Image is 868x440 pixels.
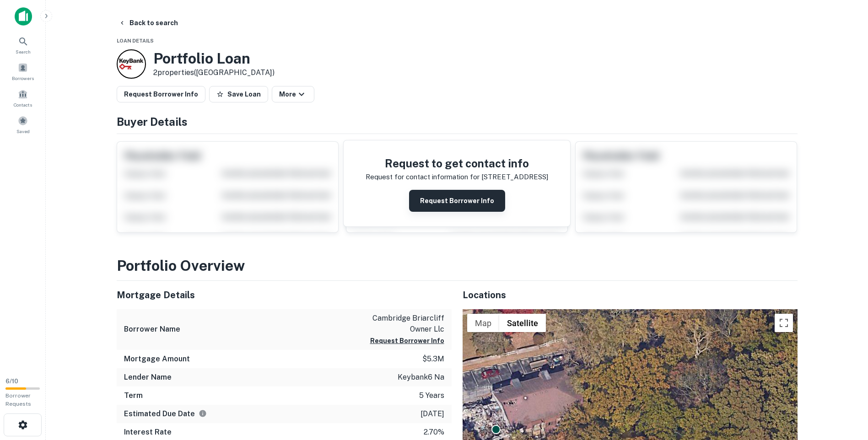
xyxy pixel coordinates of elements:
button: Request Borrower Info [409,190,505,212]
h6: Interest Rate [124,427,172,438]
button: Back to search [115,15,182,31]
button: More [272,86,314,102]
p: keybank6 na [398,372,444,383]
button: Toggle fullscreen view [775,314,793,332]
span: Contacts [14,101,32,108]
h6: Term [124,390,143,401]
h4: Request to get contact info [366,155,548,172]
button: Show street map [467,314,499,332]
h4: Buyer Details [117,113,798,130]
p: $5.3m [422,354,444,365]
button: Save Loan [209,86,268,102]
a: Saved [3,112,43,137]
p: 2 properties ([GEOGRAPHIC_DATA]) [153,67,275,78]
h3: Portfolio Loan [153,50,275,67]
p: [STREET_ADDRESS] [481,172,548,182]
p: 2.70% [424,427,444,438]
span: Loan Details [117,38,154,43]
p: Request for contact information for [366,172,480,182]
button: Request Borrower Info [370,335,444,346]
h6: Lender Name [124,372,172,383]
p: 5 years [419,390,444,401]
svg: Estimate is based on a standard schedule for this type of loan. [199,409,207,418]
h3: Portfolio Overview [117,255,798,277]
h6: Borrower Name [124,324,180,335]
button: Request Borrower Info [117,86,205,102]
img: capitalize-icon.png [15,7,32,26]
h6: Mortgage Amount [124,354,190,365]
p: [DATE] [421,408,444,419]
iframe: Chat Widget [822,367,868,411]
p: cambridge briarcliff owner llc [362,313,444,335]
button: Show satellite imagery [499,314,546,332]
a: Search [3,32,43,57]
span: Saved [16,128,30,135]
a: Contacts [3,86,43,110]
span: Borrowers [12,75,34,82]
h6: Estimated Due Date [124,408,207,419]
h5: Locations [463,288,798,302]
span: Borrower Requests [5,392,31,407]
span: 6 / 10 [5,378,18,385]
a: Borrowers [3,59,43,84]
h5: Mortgage Details [117,288,452,302]
span: Search [16,48,31,55]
